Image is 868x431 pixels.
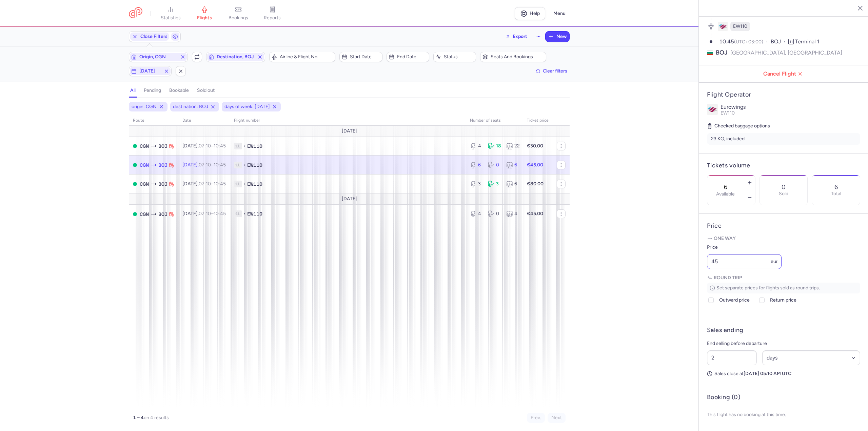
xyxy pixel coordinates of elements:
span: EW110 [733,23,747,30]
span: • [243,162,246,168]
p: Sold [779,191,788,197]
h4: pending [144,87,161,94]
button: Status [433,52,476,62]
span: Terminal 1 [795,38,820,45]
th: route [129,116,178,126]
div: 4 [470,210,482,217]
span: Cancel Flight [704,71,863,77]
span: Bourgas, Burgas, Bulgaria [158,161,167,169]
span: Bourgas, Burgas, Bulgaria [158,210,167,218]
span: End date [397,54,427,60]
strong: €45.00 [527,211,543,217]
span: Export [513,34,527,39]
button: [DATE] [129,66,172,76]
time: 10:45 [214,181,226,187]
span: [DATE] [342,196,357,202]
span: OPEN [133,163,137,167]
a: bookings [221,6,255,21]
span: OPEN [133,182,137,186]
input: ## [707,350,757,365]
button: Close Filters [129,32,170,42]
span: – [199,211,226,217]
strong: €45.00 [527,162,543,168]
p: Set separate prices for flights sold as round trips. [707,283,860,293]
a: CitizenPlane red outlined logo [129,7,142,20]
button: Clear filters [533,66,570,76]
span: Origin, CGN [139,54,177,60]
span: Status [444,54,474,60]
th: Flight number [230,116,466,126]
span: (UTC+03:00) [734,39,763,45]
a: Help [515,7,545,20]
span: OPEN [133,144,137,148]
th: Ticket price [523,116,553,126]
button: Seats and bookings [480,52,546,62]
span: EW110 [247,181,262,187]
h4: Flight Operator [707,91,860,99]
span: – [199,143,226,149]
span: Clear filters [543,68,567,74]
span: 1L [234,181,242,187]
span: [GEOGRAPHIC_DATA], [GEOGRAPHIC_DATA] [730,48,842,57]
span: Cologne/bonn, Köln, Germany [140,180,149,188]
strong: 1 – 4 [133,415,144,420]
span: • [243,181,246,187]
div: 0 [488,162,500,168]
span: EW110 [247,210,262,217]
time: 07:10 [199,143,211,149]
span: bookings [229,15,248,21]
button: Destination, BOJ [206,52,265,62]
div: 18 [488,143,500,149]
div: 4 [506,210,519,217]
span: EW110 [721,110,735,116]
p: End selling before departure [707,340,860,348]
span: Bourgas, Burgas, Bulgaria [158,180,167,188]
button: Menu [549,7,570,20]
h4: Price [707,222,860,230]
h4: Tickets volume [707,162,860,169]
span: Cologne/bonn, Köln, Germany [140,210,149,218]
span: Cologne/bonn, Köln, Germany [140,161,149,169]
div: 6 [506,181,519,187]
span: [DATE], [182,162,226,168]
time: 10:45 [214,211,226,217]
span: Help [530,11,540,16]
div: 6 [506,162,519,168]
p: One way [707,235,860,242]
button: Start date [339,52,382,62]
span: BOJ [771,38,788,46]
p: 0 [782,184,786,190]
li: 23 KG, included [707,133,860,145]
h4: bookable [169,87,189,94]
div: 3 [488,181,500,187]
span: statistics [161,15,181,21]
p: This flight has no booking at this time. [707,407,860,423]
label: Price [707,243,782,251]
input: Return price [759,297,765,303]
img: Eurowings logo [707,104,718,115]
span: destination: BOJ [173,103,208,110]
span: Outward price [719,296,750,304]
input: --- [707,254,782,269]
span: Close Filters [140,34,167,39]
strong: €30.00 [527,143,543,149]
span: 1L [234,143,242,149]
span: – [199,162,226,168]
a: statistics [154,6,188,21]
span: 1L [234,162,242,168]
span: Destination, BOJ [217,54,255,60]
span: [DATE], [182,211,226,217]
h4: all [130,87,136,94]
span: origin: CGN [132,103,157,110]
span: EW110 [247,143,262,149]
span: Seats and bookings [491,54,544,60]
span: T1 [788,39,794,44]
p: Round trip [707,274,860,281]
span: Return price [770,296,796,304]
span: BOJ [716,48,728,57]
span: [DATE] [342,128,357,134]
span: OPEN [133,212,137,216]
span: Cologne/bonn, Köln, Germany [140,142,149,150]
span: flights [197,15,212,21]
button: Prev. [527,413,545,423]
